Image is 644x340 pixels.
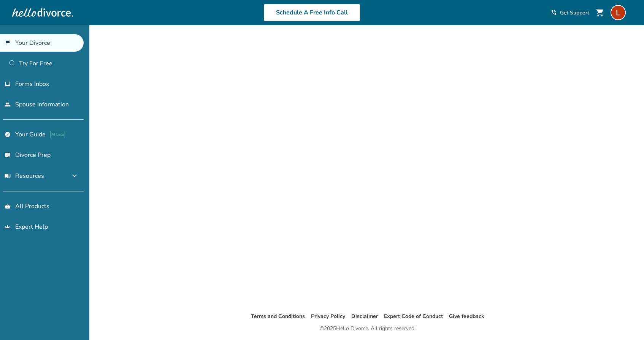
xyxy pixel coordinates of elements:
[311,313,345,320] a: Privacy Policy
[5,173,11,179] span: menu_book
[595,8,604,17] span: shopping_cart
[384,313,443,320] a: Expert Code of Conduct
[5,172,44,180] span: Resources
[551,9,557,16] span: phone_in_talk
[5,131,11,138] span: explore
[5,40,11,46] span: flag_2
[70,171,79,180] span: expand_more
[50,131,65,138] span: AI beta
[449,312,484,321] li: Give feedback
[5,224,11,230] span: groups
[5,203,11,209] span: shopping_basket
[551,9,589,16] a: phone_in_talkGet Support
[5,81,11,87] span: inbox
[560,9,589,16] span: Get Support
[5,101,11,108] span: people
[251,313,305,320] a: Terms and Conditions
[5,152,11,158] span: list_alt_check
[263,4,360,21] a: Schedule A Free Info Call
[320,324,416,333] div: © 2025 Hello Divorce. All rights reserved.
[351,312,378,321] li: Disclaimer
[611,5,626,20] img: Leela
[15,80,49,88] span: Forms Inbox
